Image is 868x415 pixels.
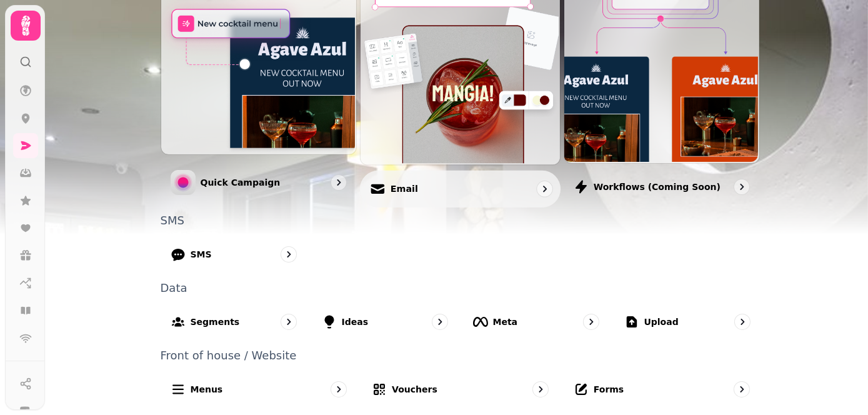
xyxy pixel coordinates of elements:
[392,383,437,396] p: Vouchers
[614,304,761,340] a: Upload
[191,383,223,396] p: Menus
[161,215,761,226] p: SMS
[161,282,761,294] p: Data
[201,176,281,189] p: Quick Campaign
[362,371,559,407] a: Vouchers
[736,383,748,396] svg: go to
[564,371,761,407] a: Forms
[282,316,295,328] svg: go to
[282,248,295,261] svg: go to
[594,383,624,396] p: Forms
[312,304,458,340] a: Ideas
[434,316,446,328] svg: go to
[736,316,749,328] svg: go to
[534,383,547,396] svg: go to
[191,248,212,261] p: SMS
[332,383,345,396] svg: go to
[161,236,307,272] a: SMS
[342,316,369,328] p: Ideas
[332,176,345,189] svg: go to
[644,316,679,328] p: Upload
[594,181,721,193] p: Workflows (coming soon)
[161,304,307,340] a: Segments
[161,371,357,407] a: Menus
[463,304,609,340] a: Meta
[191,316,240,328] p: Segments
[538,182,551,195] svg: go to
[585,316,597,328] svg: go to
[161,350,761,361] p: Front of house / Website
[736,181,748,193] svg: go to
[391,182,418,195] p: Email
[493,316,518,328] p: Meta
